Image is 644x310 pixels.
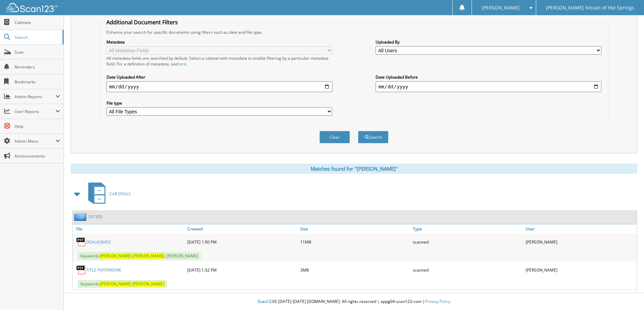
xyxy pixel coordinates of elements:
div: scanned [411,263,524,277]
span: Announcements [15,153,60,159]
span: [PERSON_NAME] [482,6,520,10]
a: here [177,61,186,67]
label: File type [106,100,332,106]
img: PDF.png [76,237,86,247]
span: Help [15,123,60,129]
span: Search [15,34,59,40]
a: CAR DEALS [84,180,131,207]
span: User Reports [15,109,55,114]
a: Privacy Policy [425,299,450,304]
a: User [524,224,637,233]
span: Scan [15,49,60,55]
a: 337305 [88,214,102,220]
img: folder2.png [74,213,88,221]
div: Matches found for "[PERSON_NAME]" [71,164,637,174]
a: File [73,224,186,233]
span: Admin Menu [15,138,55,144]
div: 11MB [299,235,411,249]
label: Date Uploaded After [106,74,332,80]
div: [PERSON_NAME] [524,235,637,249]
a: TITLE PAPERWORK [86,267,121,273]
span: Keywords: [78,280,167,288]
span: [PERSON_NAME] Nissan of Hot Springs [546,6,634,10]
div: [PERSON_NAME] [524,263,637,277]
span: CAR DEALS [110,191,131,197]
label: Uploaded By [376,39,601,45]
span: [PERSON_NAME] [100,281,132,287]
span: [PERSON_NAME] [133,281,164,287]
img: scan123-logo-white.svg [7,3,57,12]
span: Scan123 [258,299,274,304]
legend: Additional Document Filters [103,19,181,26]
div: [DATE] 1:32 PM [186,263,299,277]
span: [PERSON_NAME] [133,253,164,259]
img: PDF.png [76,265,86,275]
label: Date Uploaded Before [376,74,601,80]
span: Admin Reports [15,94,55,100]
iframe: Chat Widget [610,278,644,310]
div: © [DATE]-[DATE] [DOMAIN_NAME]. All rights reserved | appg04-scan123-com | [64,293,644,310]
div: scanned [411,235,524,249]
span: Bookmarks [15,79,60,85]
button: Search [358,131,388,143]
span: Keywords: , [PERSON_NAME] [78,252,201,260]
label: Metadata [106,39,332,45]
div: Enhance your search for specific documents using filters such as date and file type. [103,29,605,35]
div: [DATE] 1:50 PM [186,235,299,249]
div: All metadata fields are searched by default. Select a cabinet with metadata to enable filtering b... [106,55,332,67]
input: end [376,81,601,92]
span: [PERSON_NAME] [100,253,132,259]
a: Created [186,224,299,233]
div: 3MB [299,263,411,277]
a: DEAL#38453 [86,239,111,245]
button: Clear [319,131,350,143]
a: Size [299,224,411,233]
a: Type [411,224,524,233]
input: start [106,81,332,92]
span: Reminders [15,64,60,70]
span: Cabinets [15,20,60,25]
